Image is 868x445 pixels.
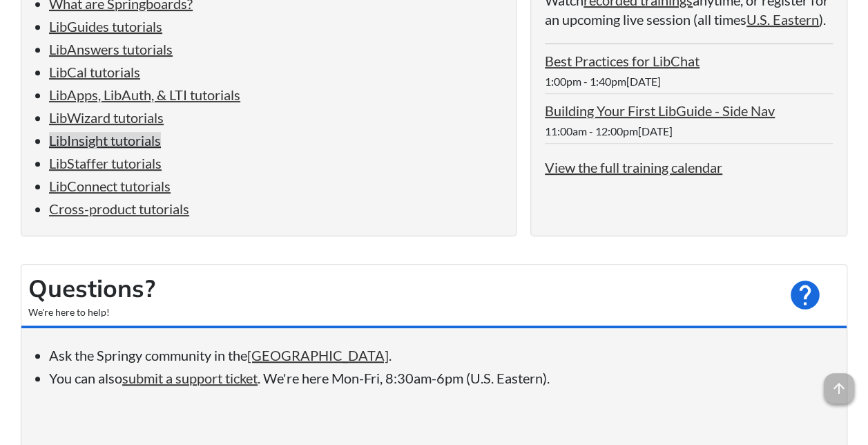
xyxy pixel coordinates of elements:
[49,18,162,35] a: LibGuides tutorials
[28,305,771,319] div: We're here to help!
[545,75,661,88] span: 1:00pm - 1:40pm[DATE]
[49,86,240,103] a: LibApps, LibAuth, & LTI tutorials
[545,124,673,138] span: 11:00am - 12:00pm[DATE]
[49,64,140,80] a: LibCal tutorials
[122,370,258,386] a: submit a support ticket
[824,373,854,404] span: arrow_upward
[28,272,771,305] h2: Questions?
[49,345,833,365] li: Ask the Springy community in the .
[49,200,189,217] a: Cross-product tutorials
[49,132,161,149] a: LibInsight tutorials
[788,278,822,312] span: help
[49,155,162,171] a: LibStaffer tutorials
[49,41,173,57] a: LibAnswers tutorials
[49,178,171,194] a: LibConnect tutorials
[545,53,700,69] a: Best Practices for LibChat
[247,347,389,363] a: [GEOGRAPHIC_DATA]
[746,11,819,28] a: U.S. Eastern
[545,159,722,176] a: View the full training calendar
[545,102,775,119] a: Building Your First LibGuide - Side Nav
[824,375,854,391] a: arrow_upward
[49,368,833,388] li: You can also . We're here Mon-Fri, 8:30am-6pm (U.S. Eastern).
[49,109,164,126] a: LibWizard tutorials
